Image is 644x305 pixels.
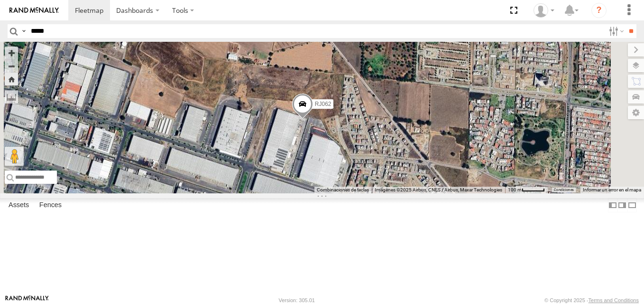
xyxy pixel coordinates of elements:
[9,7,59,14] img: rand-logo.svg
[591,3,607,18] i: ?
[5,47,18,59] button: Zoom in
[315,101,331,107] span: RJ062
[508,187,522,192] span: 100 m
[20,24,28,38] label: Search Query
[544,297,639,303] div: © Copyright 2025 -
[5,73,18,86] button: Zoom Home
[608,198,617,212] label: Dock Summary Table to the Left
[505,187,548,193] button: Escala del mapa: 100 m por 45 píxeles
[554,188,574,192] a: Condiciones
[583,187,641,192] a: Informar un error en el mapa
[5,295,49,305] a: Visit our Website
[628,106,644,119] label: Map Settings
[5,59,18,73] button: Zoom out
[279,297,315,303] div: Version: 305.01
[617,198,627,212] label: Dock Summary Table to the Right
[5,90,18,104] label: Measure
[35,199,66,212] label: Fences
[605,24,626,38] label: Search Filter Options
[530,3,558,18] div: XPD GLOBAL
[627,198,637,212] label: Hide Summary Table
[5,147,24,166] button: Arrastra el hombrecito naranja al mapa para abrir Street View
[375,187,502,192] span: Imágenes ©2025 Airbus, CNES / Airbus, Maxar Technologies
[4,199,34,212] label: Assets
[317,187,369,193] button: Combinaciones de teclas
[589,297,639,303] a: Terms and Conditions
